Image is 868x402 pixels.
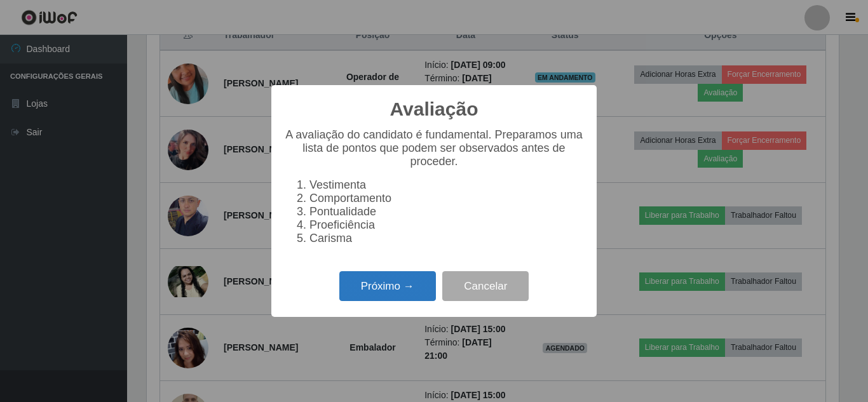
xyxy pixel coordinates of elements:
li: Proeficiência [309,218,584,232]
li: Pontualidade [309,205,584,218]
button: Próximo → [339,271,436,301]
li: Comportamento [309,192,584,205]
li: Carisma [309,232,584,245]
button: Cancelar [442,271,529,301]
h2: Avaliação [390,98,478,121]
li: Vestimenta [309,178,584,192]
p: A avaliação do candidato é fundamental. Preparamos uma lista de pontos que podem ser observados a... [284,128,584,168]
